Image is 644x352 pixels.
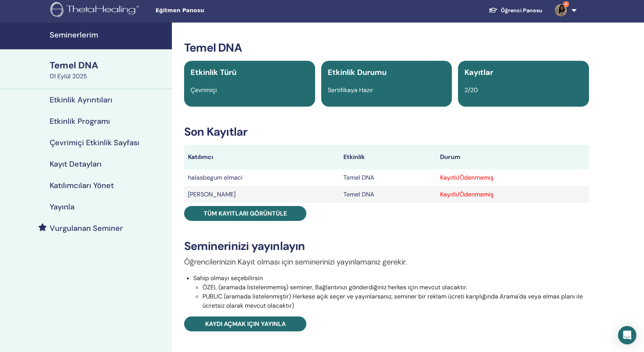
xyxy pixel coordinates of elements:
th: Durum [436,145,589,169]
img: logo.png [50,2,142,19]
span: Kayıtlar [464,67,493,77]
h4: Kayıt Detayları [50,159,102,169]
span: Eğitmen Panosu [155,6,270,15]
span: 2/20 [464,86,478,94]
p: Öğrencilerinizin Kayıt olması için seminerinizi yayınlamanız gerekir. [184,256,589,268]
a: Temel DNA01 Eylül 2025 [45,59,172,81]
li: Sahip olmayı seçebilirsin [193,274,589,310]
a: KAYDI AÇMAK IÇIN YAYINLA [184,316,306,331]
td: [PERSON_NAME] [184,186,340,203]
h4: Vurgulanan Seminer [50,224,123,233]
span: Etkinlik Durumu [328,67,387,77]
div: 01 Eylül 2025 [50,72,167,81]
h4: Etkinlik Programı [50,117,110,126]
span: Sertifikaya Hazır [328,86,373,94]
th: Etkinlik [340,145,436,169]
h4: Yayınla [50,202,74,211]
span: KAYDI AÇMAK IÇIN YAYINLA [205,320,286,328]
a: TÜM KAYITLARI GÖRÜNTÜLE [184,206,306,221]
th: Katılımcı [184,145,340,169]
span: TÜM KAYITLARI GÖRÜNTÜLE [204,209,287,217]
h3: Seminerinizi yayınlayın [184,239,589,253]
img: graduation-cap-white.svg [489,7,498,13]
h3: Temel DNA [184,41,589,55]
li: ÖZEL (aramada listelenmemiş) seminer, Bağlantınızı gönderdiğiniz herkes için mevcut olacaktır. [202,283,589,292]
span: Çevrimiçi [191,86,217,94]
td: Temel DNA [340,186,436,203]
span: Etkinlik Türü [191,67,236,77]
img: default.jpg [555,4,567,16]
div: Interkom Messenger'ı Aç [618,326,636,344]
div: Temel DNA [50,59,167,72]
td: halasbegum elmaci [184,169,340,186]
div: Kayıtlı/Ödenmemiş [440,190,585,199]
li: PUBLIC (aramada listelenmiştir) Herkese açık seçer ve yayınlarsanız, seminer bir reklam ücreti ka... [202,292,589,310]
h4: Çevrimiçi Etkinlik Sayfası [50,138,139,147]
div: Kayıtlı/Ödenmemiş [440,173,585,182]
h4: Etkinlik Ayrıntıları [50,95,112,104]
h4: Seminerlerim [50,30,167,39]
a: Öğrenci Panosu [482,3,549,18]
td: Temel DNA [340,169,436,186]
h4: Katılımcıları Yönet [50,181,114,190]
h3: Son Kayıtlar [184,125,589,139]
span: 4 [563,1,569,7]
